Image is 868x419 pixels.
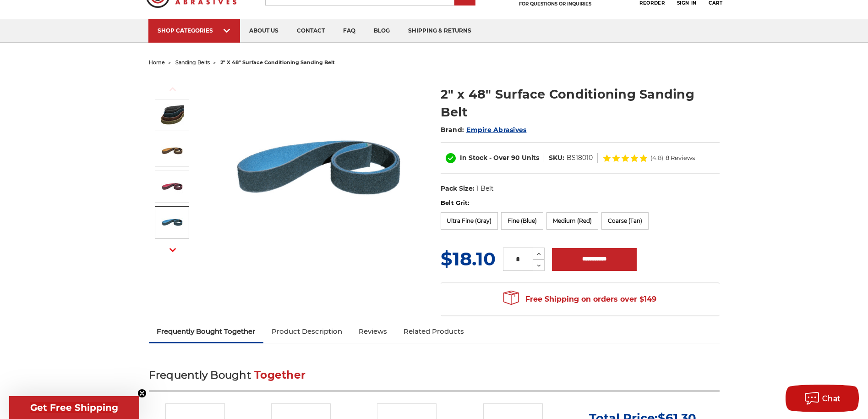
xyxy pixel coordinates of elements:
div: Get Free ShippingClose teaser [9,396,139,419]
button: Close teaser [137,389,147,398]
a: blog [365,19,399,43]
button: Previous [162,79,184,99]
a: Reviews [350,321,395,342]
a: Empire Abrasives [466,126,526,134]
span: - Over [489,154,509,162]
span: (4.8) [650,155,663,161]
img: 2"x48" Medium Surface Conditioning Belt [161,175,184,198]
a: about us [240,19,288,43]
div: SHOP CATEGORIES [158,27,231,34]
a: Product Description [263,321,350,342]
span: Free Shipping on orders over $149 [503,290,656,309]
span: Get Free Shipping [30,402,118,413]
button: Chat [786,385,859,412]
span: Frequently Bought [149,369,251,381]
span: 90 [511,154,520,162]
button: Next [162,240,184,260]
img: 2"x48" Coarse Surface Conditioning Belt [161,139,184,162]
a: Related Products [395,321,472,342]
dt: Pack Size: [441,184,475,193]
p: FOR QUESTIONS OR INQUIRIES [499,1,611,7]
span: Chat [822,394,841,403]
img: 2"x48" Surface Conditioning Sanding Belts [161,104,184,127]
span: 8 Reviews [666,155,695,161]
span: Brand: [441,126,464,134]
a: shipping & returns [399,19,480,43]
a: Frequently Bought Together [149,321,264,342]
dt: SKU: [549,153,564,163]
a: home [149,59,165,66]
dd: BS18010 [567,153,593,163]
img: 2"x48" Fine Surface Conditioning Belt [161,211,184,234]
a: faq [334,19,365,43]
h1: 2" x 48" Surface Conditioning Sanding Belt [441,85,720,121]
span: In Stock [460,154,487,162]
img: 2"x48" Surface Conditioning Sanding Belts [227,76,410,259]
a: contact [288,19,334,43]
span: 2" x 48" surface conditioning sanding belt [220,59,335,66]
span: $18.10 [441,248,496,270]
dd: 1 Belt [476,184,494,193]
label: Belt Grit: [441,198,720,208]
a: sanding belts [175,59,210,66]
span: Units [522,154,539,162]
span: Together [254,369,306,381]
